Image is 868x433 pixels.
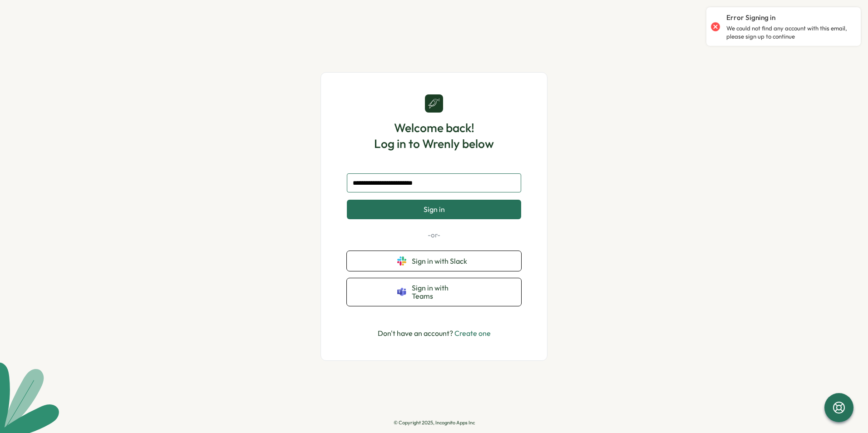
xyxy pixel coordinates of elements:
[726,13,775,23] p: Error Signing in
[374,120,494,152] h1: Welcome back! Log in to Wrenly below
[347,200,521,219] button: Sign in
[347,278,521,306] button: Sign in with Teams
[412,284,471,300] span: Sign in with Teams
[347,230,521,240] p: -or-
[454,329,491,338] a: Create one
[394,420,475,426] p: © Copyright 2025, Incognito Apps Inc
[424,205,445,213] span: Sign in
[347,251,521,271] button: Sign in with Slack
[412,257,471,265] span: Sign in with Slack
[378,328,491,339] p: Don't have an account?
[726,25,852,40] p: We could not find any account with this email, please sign up to continue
